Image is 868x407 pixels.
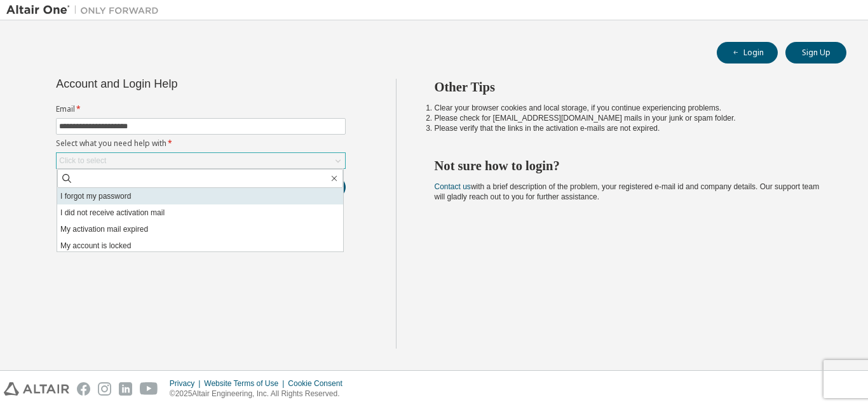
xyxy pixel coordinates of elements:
[435,113,824,123] li: Please check for [EMAIL_ADDRESS][DOMAIN_NAME] mails in your junk or spam folder.
[4,382,69,396] img: altair_logo.svg
[435,182,820,201] span: with a brief description of the problem, your registered e-mail id and company details. Our suppo...
[57,188,343,204] li: I forgot my password
[204,378,288,389] div: Website Terms of Use
[170,389,350,399] p: © 2025 Altair Engineering, Inc. All Rights Reserved.
[435,157,824,174] h2: Not sure how to login?
[57,153,345,168] div: Click to select
[435,79,824,95] h2: Other Tips
[140,382,158,396] img: youtube.svg
[435,123,824,133] li: Please verify that the links in the activation e-mails are not expired.
[98,382,111,396] img: instagram.svg
[6,4,165,17] img: Altair One
[170,378,204,389] div: Privacy
[59,156,106,166] div: Click to select
[435,182,471,191] a: Contact us
[119,382,132,396] img: linkedin.svg
[717,42,778,63] button: Login
[56,79,288,89] div: Account and Login Help
[785,42,846,63] button: Sign Up
[56,104,346,114] label: Email
[56,138,346,149] label: Select what you need help with
[77,382,90,396] img: facebook.svg
[288,378,349,389] div: Cookie Consent
[435,103,824,113] li: Clear your browser cookies and local storage, if you continue experiencing problems.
